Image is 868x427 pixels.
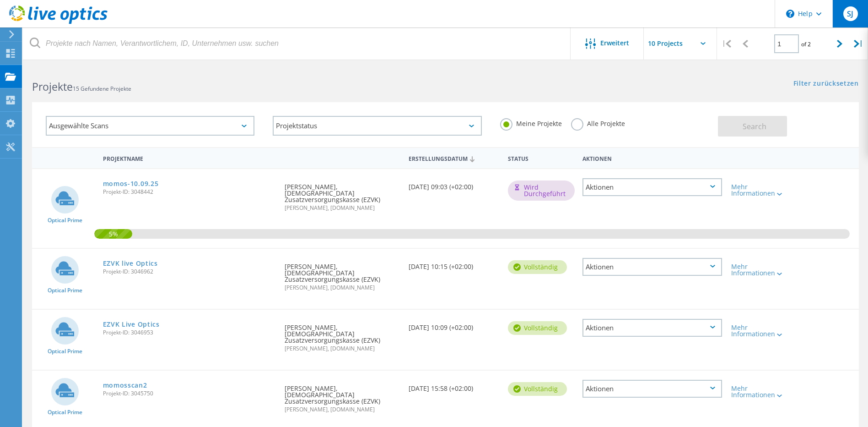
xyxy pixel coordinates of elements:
svg: \n [786,10,794,18]
span: Projekt-ID: 3048442 [103,189,276,195]
span: [PERSON_NAME], [DOMAIN_NAME] [285,346,399,351]
div: Wird durchgeführt [508,181,575,201]
div: Projektname [98,149,280,166]
a: EZVK live Optics [103,260,158,267]
div: vollständig [508,260,567,274]
div: [PERSON_NAME], [DEMOGRAPHIC_DATA] Zusatzversorgungskasse (EZVK) [280,249,404,300]
span: SJ [847,10,853,17]
a: EZVK Live Optics [103,321,160,328]
div: Status [503,149,578,166]
span: Projekt-ID: 3046953 [103,330,276,335]
span: Optical Prime [48,218,82,223]
span: Erweitert [600,40,629,46]
span: [PERSON_NAME], [DOMAIN_NAME] [285,205,399,211]
div: Mehr Informationen [731,385,788,398]
span: Projekt-ID: 3045750 [103,391,276,396]
div: [DATE] 10:15 (+02:00) [404,249,503,279]
label: Alle Projekte [571,118,625,127]
div: | [717,27,736,60]
span: [PERSON_NAME], [DOMAIN_NAME] [285,407,399,412]
a: momos-10.09.25 [103,181,159,187]
div: Mehr Informationen [731,263,788,276]
div: [DATE] 15:58 (+02:00) [404,371,503,401]
div: vollständig [508,321,567,335]
div: Aktionen [578,149,727,166]
div: vollständig [508,382,567,396]
div: Aktionen [582,258,722,276]
a: momosscan2 [103,382,147,389]
div: [PERSON_NAME], [DEMOGRAPHIC_DATA] Zusatzversorgungskasse (EZVK) [280,169,404,220]
span: of 2 [801,40,811,48]
div: [DATE] 09:03 (+02:00) [404,169,503,199]
a: Filter zurücksetzen [793,80,859,88]
div: Aktionen [582,178,722,196]
span: 5% [94,229,132,237]
span: Optical Prime [48,349,82,354]
div: Ausgewählte Scans [46,116,254,136]
div: Projektstatus [273,116,481,136]
div: | [849,27,868,60]
input: Projekte nach Namen, Verantwortlichem, ID, Unternehmen usw. suchen [23,27,571,60]
span: Projekt-ID: 3046962 [103,269,276,274]
div: Erstellungsdatum [404,149,503,167]
div: [DATE] 10:09 (+02:00) [404,310,503,340]
span: Search [743,121,766,131]
span: Optical Prime [48,410,82,415]
span: 15 Gefundene Projekte [73,85,131,93]
a: Live Optics Dashboard [9,19,108,26]
label: Meine Projekte [500,118,562,127]
b: Projekte [32,79,73,94]
div: Mehr Informationen [731,324,788,337]
div: Aktionen [582,319,722,337]
span: Optical Prime [48,288,82,293]
button: Search [718,116,787,137]
div: [PERSON_NAME], [DEMOGRAPHIC_DATA] Zusatzversorgungskasse (EZVK) [280,310,404,361]
span: [PERSON_NAME], [DOMAIN_NAME] [285,285,399,290]
div: Aktionen [582,380,722,398]
div: [PERSON_NAME], [DEMOGRAPHIC_DATA] Zusatzversorgungskasse (EZVK) [280,371,404,422]
div: Mehr Informationen [731,184,788,197]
